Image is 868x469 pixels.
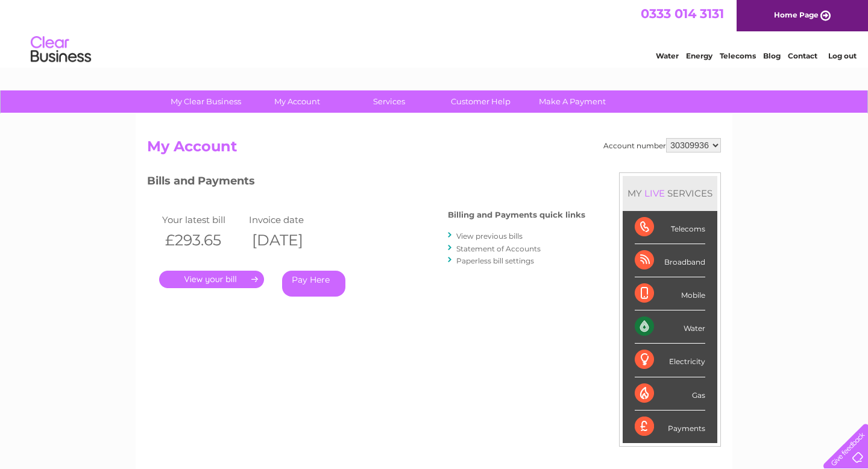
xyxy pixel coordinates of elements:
div: Water [635,310,705,344]
div: Mobile [635,277,705,310]
td: Invoice date [246,212,333,228]
th: [DATE] [246,228,333,253]
div: LIVE [642,187,667,199]
a: Log out [828,51,857,60]
a: View previous bills [456,231,523,241]
a: Paperless bill settings [456,256,534,265]
h3: Bills and Payments [147,172,585,194]
td: Your latest bill [159,212,246,228]
div: Telecoms [635,211,705,244]
a: My Account [248,90,347,113]
a: Make A Payment [523,90,622,113]
img: logo.png [30,31,92,68]
a: Water [656,51,679,60]
div: MY SERVICES [623,176,717,210]
div: Payments [635,411,705,443]
div: Clear Business is a trading name of Verastar Limited (registered in [GEOGRAPHIC_DATA] No. 3667643... [150,7,720,58]
div: Broadband [635,244,705,277]
a: Blog [763,51,781,60]
h4: Billing and Payments quick links [448,210,585,219]
a: Pay Here [282,271,345,297]
div: Account number [603,138,721,153]
a: . [159,271,264,288]
a: Energy [686,51,712,60]
a: Telecoms [720,51,756,60]
a: Statement of Accounts [456,244,541,253]
div: Electricity [635,344,705,377]
a: My Clear Business [156,90,256,113]
a: Services [339,90,439,113]
a: 0333 014 3131 [641,6,724,21]
h2: My Account [147,138,721,161]
div: Gas [635,377,705,411]
a: Customer Help [431,90,530,113]
th: £293.65 [159,228,246,253]
a: Contact [788,51,817,60]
